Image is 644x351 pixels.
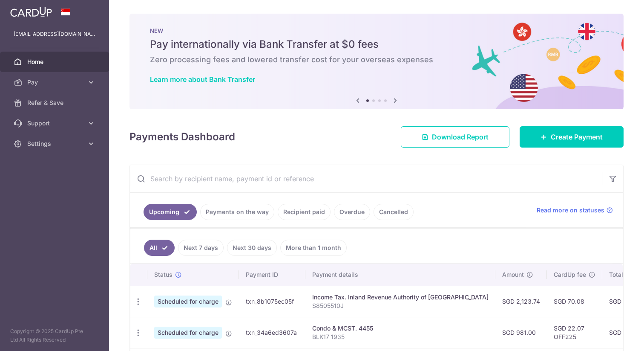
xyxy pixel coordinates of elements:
a: Upcoming [144,204,197,220]
p: NEW [150,27,603,34]
img: Bank transfer banner [129,14,624,109]
h4: Payments Dashboard [129,129,235,145]
a: Recipient paid [278,204,331,220]
span: Support [27,119,83,128]
span: Total amt. [609,270,637,279]
span: Settings [27,139,83,148]
span: Download Report [432,132,489,142]
th: Payment details [305,264,495,286]
a: Read more on statuses [537,206,613,215]
a: Download Report [401,126,509,148]
a: Payments on the way [200,204,274,220]
span: Scheduled for charge [154,327,222,339]
td: SGD 70.08 [547,286,602,317]
span: Home [27,58,83,66]
p: S8505510J [312,302,489,310]
span: Pay [27,78,83,87]
input: Search by recipient name, payment id or reference [130,165,603,192]
a: Next 7 days [178,240,224,256]
td: txn_34a6ed3607a [239,317,305,348]
p: [EMAIL_ADDRESS][DOMAIN_NAME] [14,30,95,38]
h6: Zero processing fees and lowered transfer cost for your overseas expenses [150,55,603,65]
img: CardUp [10,7,52,17]
div: Income Tax. Inland Revenue Authority of [GEOGRAPHIC_DATA] [312,293,489,302]
a: Next 30 days [227,240,277,256]
span: Read more on statuses [537,206,604,215]
a: More than 1 month [280,240,347,256]
td: SGD 2,123.74 [495,286,547,317]
a: Overdue [334,204,370,220]
div: Condo & MCST. 4455 [312,324,489,333]
th: Payment ID [239,264,305,286]
h5: Pay internationally via Bank Transfer at $0 fees [150,38,603,51]
span: Refer & Save [27,99,83,107]
td: SGD 22.07 OFF225 [547,317,602,348]
td: SGD 981.00 [495,317,547,348]
a: Create Payment [520,126,624,148]
p: BLK17 1935 [312,333,489,341]
span: Status [154,270,172,279]
span: CardUp fee [554,270,586,279]
a: Learn more about Bank Transfer [150,75,255,84]
a: All [144,240,175,256]
a: Cancelled [374,204,414,220]
td: txn_8b1075ec05f [239,286,305,317]
span: Amount [502,270,524,279]
span: Create Payment [551,132,603,142]
span: Scheduled for charge [154,296,222,307]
